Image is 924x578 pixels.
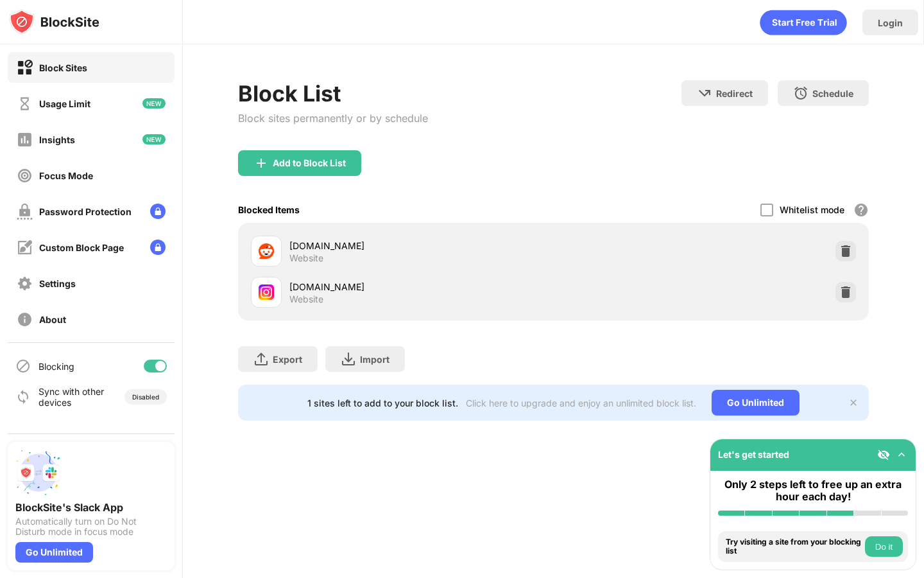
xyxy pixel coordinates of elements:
[9,9,99,35] img: logo-blocksite.svg
[15,450,62,496] img: push-slack.svg
[780,204,844,215] div: Whitelist mode
[39,206,132,217] div: Password Protection
[142,134,166,144] img: new-icon.svg
[877,448,890,461] img: eye-not-visible.svg
[17,96,33,112] img: time-usage-off.svg
[865,536,903,557] button: Do it
[848,398,859,408] img: x-button.svg
[726,538,862,556] div: Try visiting a site from your blocking list
[17,132,33,148] img: insights-off.svg
[17,276,33,292] img: settings-off.svg
[718,449,789,460] div: Let's get started
[716,88,753,99] div: Redirect
[39,314,66,325] div: About
[17,311,33,328] img: about-off.svg
[15,516,167,537] div: Automatically turn on Do Not Disturb mode in focus mode
[360,354,389,365] div: Import
[39,242,124,253] div: Custom Block Page
[17,168,33,184] img: focus-off.svg
[238,80,428,107] div: Block List
[39,134,75,145] div: Insights
[718,478,908,503] div: Only 2 steps left to free up an extra hour each day!
[38,386,105,408] div: Sync with other devices
[466,398,696,408] div: Click here to upgrade and enjoy an unlimited block list.
[39,62,87,73] div: Block Sites
[895,448,908,461] img: omni-setup-toggle.svg
[132,393,159,401] div: Disabled
[289,239,553,252] div: [DOMAIN_NAME]
[39,98,90,109] div: Usage Limit
[238,112,428,125] div: Block sites permanently or by schedule
[273,158,346,168] div: Add to Block List
[289,252,323,264] div: Website
[289,293,323,305] div: Website
[38,361,74,372] div: Blocking
[273,354,302,365] div: Export
[150,240,166,255] img: lock-menu.svg
[760,10,847,35] div: animation
[259,285,274,300] img: favicons
[17,240,33,256] img: customize-block-page-off.svg
[812,88,853,99] div: Schedule
[17,204,33,220] img: password-protection-off.svg
[39,278,76,289] div: Settings
[878,17,903,28] div: Login
[307,398,458,408] div: 1 sites left to add to your block list.
[259,243,274,259] img: favicons
[39,170,93,181] div: Focus Mode
[17,60,33,76] img: block-on.svg
[238,204,300,215] div: Blocked Items
[15,542,93,563] div: Go Unlimited
[15,389,31,405] img: sync-icon.svg
[289,280,553,293] div: [DOMAIN_NAME]
[142,98,166,109] img: new-icon.svg
[150,204,166,219] img: lock-menu.svg
[712,390,800,416] div: Go Unlimited
[15,501,167,514] div: BlockSite's Slack App
[15,358,31,374] img: blocking-icon.svg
